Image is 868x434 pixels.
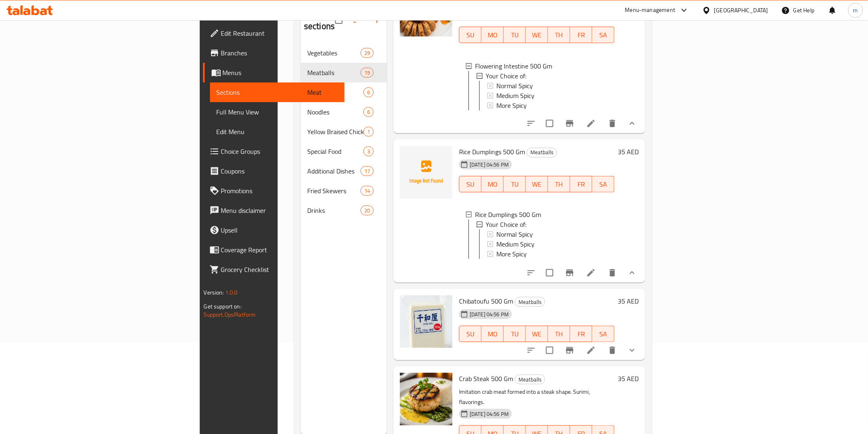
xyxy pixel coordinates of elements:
span: SU [463,29,478,41]
div: items [361,186,374,196]
a: Promotions [203,181,345,201]
svg: Show Choices [627,119,637,128]
span: Edit Menu [217,127,338,137]
span: 6 [364,108,373,116]
button: sort-choices [521,114,541,133]
button: show more [622,114,642,133]
a: Coupons [203,161,345,181]
span: More Spicy [496,249,527,259]
a: Sections [210,82,345,102]
span: Meat [307,87,363,97]
button: TH [548,176,570,192]
span: Your Choice of: [486,219,526,229]
span: Drinks [307,206,361,215]
a: Coverage Report [203,240,345,260]
button: SU [459,27,482,43]
a: Grocery Checklist [203,260,345,279]
span: [DATE] 04:56 PM [466,161,512,169]
div: items [361,206,374,215]
div: Vegetables29 [301,43,387,63]
span: Chibatoufu 500 Gm [459,295,513,307]
div: items [363,107,374,117]
button: show more [622,263,642,283]
span: Grocery Checklist [221,265,338,274]
span: TH [551,29,567,41]
img: Chibatoufu 500 Gm [400,295,452,348]
div: items [363,87,374,97]
div: items [361,166,374,176]
span: Sections [217,87,338,97]
span: TH [551,328,567,340]
button: MO [482,176,504,192]
span: Meatballs [307,68,361,78]
button: SA [592,27,614,43]
button: WE [526,27,548,43]
span: WE [529,178,545,190]
span: MO [485,178,500,190]
span: TU [507,178,523,190]
div: Meatballs [515,375,545,384]
div: Meatballs [527,148,557,158]
span: Normal Spicy [496,229,533,239]
button: MO [482,27,504,43]
span: FR [573,328,589,340]
a: Choice Groups [203,142,345,161]
a: Menus [203,63,345,82]
span: 3 [364,148,373,155]
span: Meatballs [527,148,557,157]
div: Special Food3 [301,142,387,161]
a: Edit Restaurant [203,23,345,43]
span: Yellow Braised Chicken Rice [307,127,363,137]
span: FR [573,178,589,190]
button: TU [504,326,526,342]
span: SA [596,178,611,190]
span: WE [529,29,545,41]
span: [DATE] 04:56 PM [466,410,512,418]
div: Menu-management [625,5,676,15]
span: Additional Dishes [307,166,361,176]
svg: Show Choices [627,268,637,278]
h6: 35 AED [618,373,639,384]
span: Edit Restaurant [221,28,338,38]
span: WE [529,328,545,340]
span: Medium Spicy [496,91,535,101]
span: Get support on: [204,301,242,312]
div: Meatballs19 [301,63,387,82]
div: Fried Skewers [307,186,361,196]
span: 19 [361,69,373,77]
button: FR [570,176,592,192]
span: Flowering Intestine 500 Gm [475,61,552,71]
span: 17 [361,167,373,175]
span: 20 [361,207,373,215]
span: Branches [221,48,338,58]
span: Choice Groups [221,146,338,156]
span: [DATE] 04:56 PM [466,311,512,318]
span: More Spicy [496,101,527,110]
span: Coupons [221,166,338,176]
button: FR [570,27,592,43]
span: Medium Spicy [496,239,535,249]
span: Vegetables [307,48,361,58]
span: Crab Steak 500 Gm [459,372,513,385]
span: Special Food [307,146,363,156]
button: delete [603,114,622,133]
button: delete [603,340,622,360]
span: Promotions [221,186,338,196]
a: Edit menu item [586,345,596,355]
span: Coverage Report [221,245,338,255]
span: Meatballs [515,297,545,307]
span: TU [507,328,523,340]
img: Rice Dumplings 500 Gm [400,146,452,199]
a: Full Menu View [210,102,345,122]
span: FR [573,29,589,41]
button: SA [592,326,614,342]
span: MO [485,328,500,340]
span: Menu disclaimer [221,206,338,215]
span: SU [463,178,478,190]
p: Imitation crab meat formed into a steak shape. Surimi, flavorings. [459,387,614,407]
button: TH [548,326,570,342]
span: m [853,6,858,15]
div: Drinks20 [301,201,387,220]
